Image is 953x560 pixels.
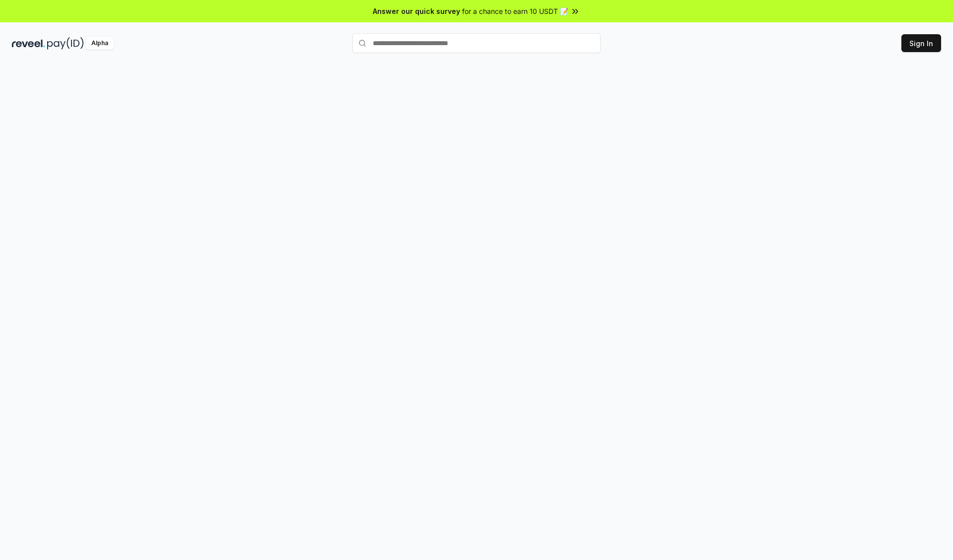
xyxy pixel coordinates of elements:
span: for a chance to earn 10 USDT 📝 [462,6,568,16]
span: Answer our quick survey [373,6,460,16]
img: reveel_dark [12,37,45,50]
img: pay_id [47,37,84,50]
button: Sign In [901,34,941,52]
div: Alpha [86,37,114,50]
